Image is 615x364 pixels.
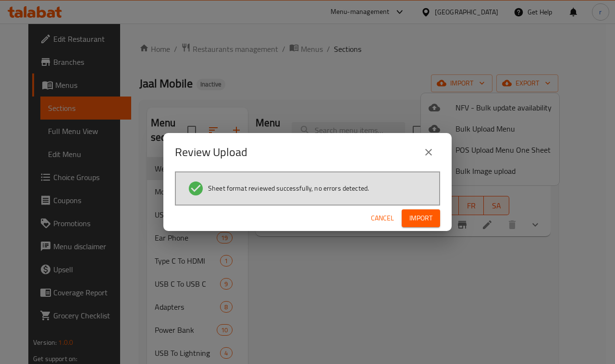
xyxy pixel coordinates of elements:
[409,212,432,224] span: Import
[367,209,398,227] button: Cancel
[208,183,369,193] span: Sheet format reviewed successfully, no errors detected.
[402,209,440,227] button: Import
[371,212,394,224] span: Cancel
[175,145,247,160] h2: Review Upload
[417,141,440,164] button: close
